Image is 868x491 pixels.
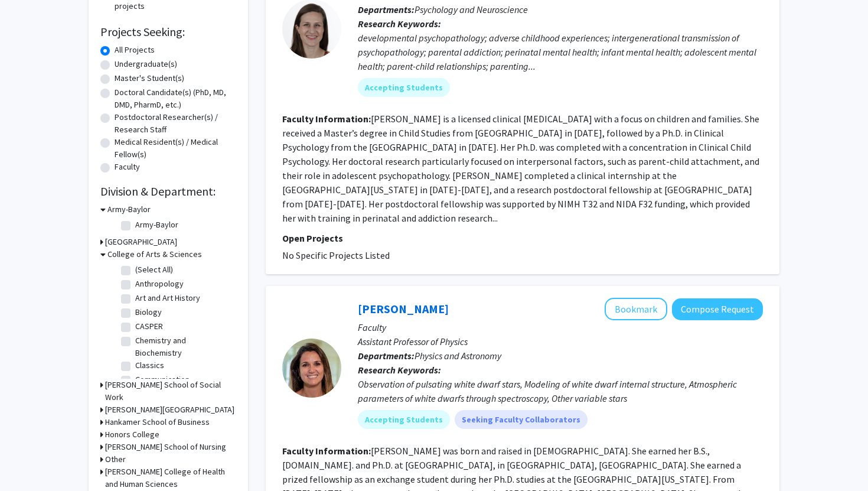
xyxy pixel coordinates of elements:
[358,410,450,429] mat-chip: Accepting Students
[105,404,234,416] h3: [PERSON_NAME][GEOGRAPHIC_DATA]
[282,445,371,457] b: Faculty Information:
[358,18,441,30] b: Research Keywords:
[672,298,763,320] button: Compose Request to Barbara Castanheira
[115,44,155,56] label: All Projects
[115,58,177,70] label: Undergraduate(s)
[135,278,184,290] label: Anthropology
[115,136,236,161] label: Medical Resident(s) / Medical Fellow(s)
[135,359,164,372] label: Classics
[135,292,200,304] label: Art and Art History
[455,410,588,429] mat-chip: Seeking Faculty Collaborators
[135,373,190,386] label: Communication
[115,161,140,173] label: Faculty
[415,4,528,15] span: Psychology and Neuroscience
[605,298,667,320] button: Add Barbara Castanheira to Bookmarks
[358,4,415,15] b: Departments:
[115,86,236,111] label: Doctoral Candidate(s) (PhD, MD, DMD, PharmD, etc.)
[135,219,178,231] label: Army-Baylor
[105,466,236,490] h3: [PERSON_NAME] College of Health and Human Sciences
[358,350,415,362] b: Departments:
[105,236,177,248] h3: [GEOGRAPHIC_DATA]
[135,306,162,318] label: Biology
[105,453,126,466] h3: Other
[358,78,450,97] mat-chip: Accepting Students
[115,111,236,136] label: Postdoctoral Researcher(s) / Research Staff
[135,334,233,359] label: Chemistry and Biochemistry
[358,31,763,73] div: developmental psychopathology; adverse childhood experiences; intergenerational transmission of p...
[100,25,236,39] h2: Projects Seeking:
[282,113,371,125] b: Faculty Information:
[282,249,390,261] span: No Specific Projects Listed
[135,264,173,276] label: (Select All)
[282,231,763,245] p: Open Projects
[115,72,184,84] label: Master's Student(s)
[358,301,449,316] a: [PERSON_NAME]
[105,428,159,441] h3: Honors College
[107,248,202,261] h3: College of Arts & Sciences
[358,377,763,405] div: Observation of pulsating white dwarf stars, Modeling of white dwarf internal structure, Atmospher...
[415,350,501,362] span: Physics and Astronomy
[358,364,441,376] b: Research Keywords:
[107,203,151,216] h3: Army-Baylor
[358,334,763,349] p: Assistant Professor of Physics
[105,416,210,428] h3: Hankamer School of Business
[358,320,763,334] p: Faculty
[100,184,236,199] h2: Division & Department:
[105,441,226,453] h3: [PERSON_NAME] School of Nursing
[135,320,163,333] label: CASPER
[105,379,236,404] h3: [PERSON_NAME] School of Social Work
[9,438,50,482] iframe: Chat
[282,113,759,224] fg-read-more: [PERSON_NAME] is a licensed clinical [MEDICAL_DATA] with a focus on children and families. She re...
